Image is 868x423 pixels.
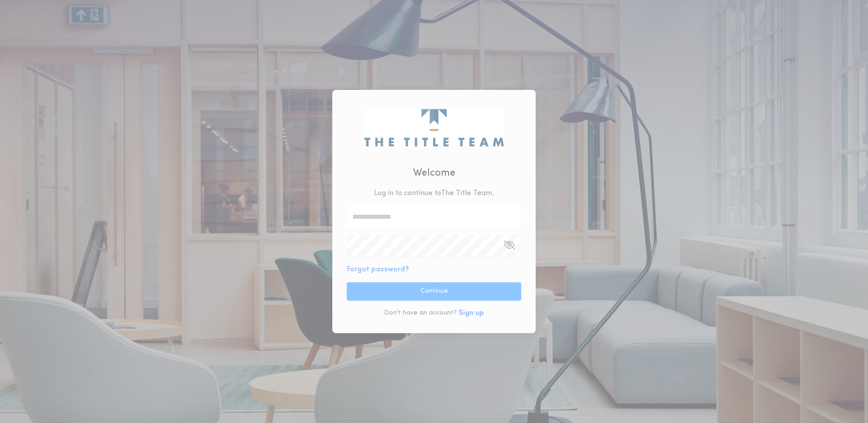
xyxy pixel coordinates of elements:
h2: Welcome [413,166,455,181]
button: Sign up [459,308,484,319]
p: Don't have an account? [384,309,457,318]
img: logo [364,109,503,146]
p: Log in to continue to The Title Team . [374,188,494,199]
button: Forgot password? [347,264,409,275]
button: Continue [347,282,521,300]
